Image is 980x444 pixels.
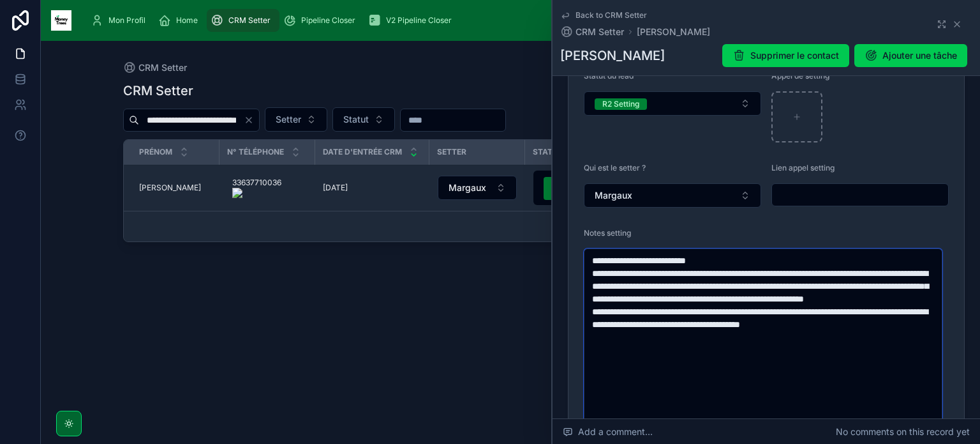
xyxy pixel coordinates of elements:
a: [PERSON_NAME] [637,26,710,38]
span: Add a comment... [563,425,653,438]
a: [DATE] [323,183,422,193]
span: V2 Pipeline Closer [386,15,452,26]
span: Setter [276,113,301,126]
span: CRM Setter [228,15,271,26]
span: Statut [343,113,369,126]
span: Notes setting [584,228,631,238]
a: CRM Setter [560,26,624,38]
span: CRM Setter [138,61,187,74]
span: N° Téléphone [227,147,284,157]
onoff-telecom-ce-phone-number-wrapper: 33637710036 [232,178,281,187]
a: CRM Setter [123,61,187,74]
img: actions-icon.png [232,188,281,198]
span: Supprimer le contact [750,49,839,62]
button: Clear [244,115,259,125]
span: Mon Profil [108,15,145,26]
h1: [PERSON_NAME] [560,47,665,65]
span: Ajouter une tâche [882,49,957,62]
span: Home [176,15,198,26]
a: Back to CRM Setter [560,10,647,20]
button: Select Button [533,171,616,205]
a: 33637710036 [227,172,308,203]
span: Date d'entrée CRM [323,147,402,157]
button: Select Button [265,107,327,132]
a: Select Button [437,175,517,201]
h1: CRM Setter [123,82,193,100]
button: Select Button [332,107,395,132]
span: Margaux [595,189,632,202]
div: scrollable content [82,6,929,34]
span: Prénom [139,147,172,157]
img: App logo [51,10,71,31]
span: Back to CRM Setter [575,10,647,20]
span: Setter [437,147,466,157]
a: Select Button [533,170,617,206]
a: V2 Pipeline Closer [364,9,461,32]
span: Lien appel setting [771,163,835,172]
button: Ajouter une tâche [854,44,967,67]
span: CRM Setter [575,26,624,38]
span: Pipeline Closer [301,15,355,26]
span: Margaux [449,181,486,194]
button: Select Button [438,176,517,200]
a: Home [154,9,207,32]
button: Select Button [584,91,761,116]
a: [PERSON_NAME] [139,183,212,193]
span: [DATE] [323,183,348,193]
span: Qui est le setter ? [584,163,646,172]
span: [PERSON_NAME] [139,183,201,193]
div: R2 Setting [602,98,639,110]
span: Statut du lead [533,147,599,157]
button: Select Button [584,183,761,208]
button: Supprimer le contact [722,44,849,67]
a: Mon Profil [87,9,154,32]
a: CRM Setter [207,9,279,32]
a: Pipeline Closer [279,9,364,32]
